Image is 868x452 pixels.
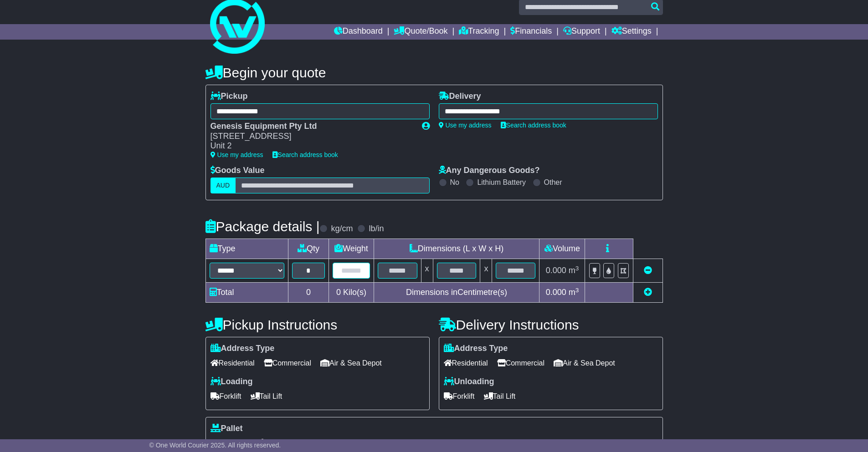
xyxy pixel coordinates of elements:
[211,344,275,354] label: Address Type
[211,389,241,403] span: Forklift
[149,442,281,449] span: © One World Courier 2025. All rights reserved.
[211,424,243,434] label: Pallet
[575,287,579,294] sup: 3
[439,91,481,102] label: Delivery
[501,122,566,129] a: Search address book
[569,288,579,297] span: m
[544,178,562,187] label: Other
[334,24,383,40] a: Dashboard
[336,288,341,297] span: 0
[329,239,374,259] td: Weight
[554,356,615,370] span: Air & Sea Depot
[539,239,585,259] td: Volume
[563,24,600,40] a: Support
[546,288,566,297] span: 0.000
[272,151,338,158] a: Search address book
[211,91,248,102] label: Pickup
[211,132,413,142] div: [STREET_ADDRESS]
[211,151,263,158] a: Use my address
[251,389,282,403] span: Tail Lift
[211,356,255,370] span: Residential
[211,377,253,387] label: Loading
[477,178,526,187] label: Lithium Battery
[575,265,579,272] sup: 3
[611,24,652,40] a: Settings
[331,224,353,234] label: kg/cm
[444,389,475,403] span: Forklift
[205,219,320,234] h4: Package details |
[569,266,579,275] span: m
[264,356,311,370] span: Commercial
[374,283,539,303] td: Dimensions in Centimetre(s)
[211,122,413,132] div: Genesis Equipment Pty Ltd
[497,356,544,370] span: Commercial
[374,239,539,259] td: Dimensions (L x W x H)
[329,283,374,303] td: Kilo(s)
[459,24,499,40] a: Tracking
[205,317,430,332] h4: Pickup Instructions
[288,283,329,303] td: 0
[484,389,516,403] span: Tail Lift
[644,266,652,275] a: Remove this item
[288,239,329,259] td: Qty
[211,436,250,450] span: Stackable
[439,166,540,176] label: Any Dangerous Goods?
[546,266,566,275] span: 0.000
[211,166,265,176] label: Goods Value
[439,317,663,332] h4: Delivery Instructions
[480,259,492,283] td: x
[421,259,433,283] td: x
[510,24,552,40] a: Financials
[259,436,313,450] span: Non Stackable
[644,288,652,297] a: Add new item
[320,356,382,370] span: Air & Sea Depot
[439,122,492,129] a: Use my address
[205,65,663,80] h4: Begin your quote
[444,356,488,370] span: Residential
[450,178,459,187] label: No
[444,344,508,354] label: Address Type
[444,377,494,387] label: Unloading
[205,239,288,259] td: Type
[369,224,384,234] label: lb/in
[211,178,236,193] label: AUD
[211,141,413,151] div: Unit 2
[205,283,288,303] td: Total
[394,24,447,40] a: Quote/Book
